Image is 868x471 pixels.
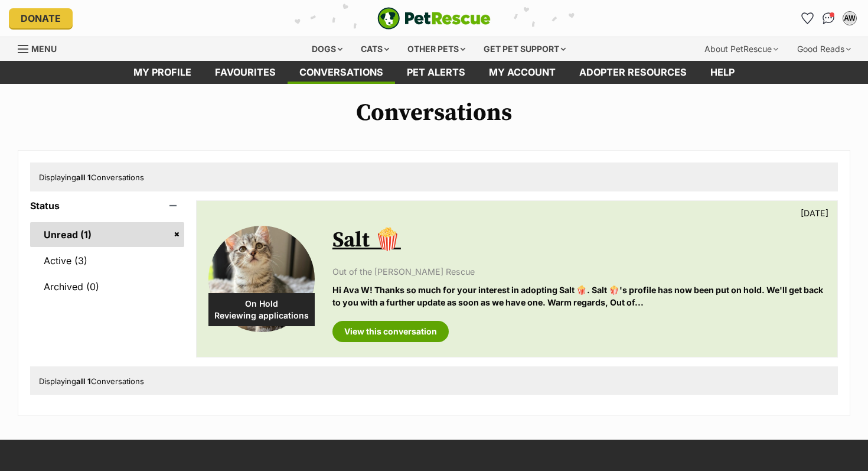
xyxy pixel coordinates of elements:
[567,61,699,84] a: Adopter resources
[39,376,144,386] span: Displaying Conversations
[699,61,746,84] a: Help
[30,274,184,299] a: Archived (0)
[798,9,859,28] ul: Account quick links
[208,293,315,326] div: On Hold
[30,248,184,273] a: Active (3)
[696,37,787,61] div: About PetRescue
[76,173,91,182] strong: all 1
[475,37,574,61] div: Get pet support
[377,7,491,30] img: logo-e224e6f780fb5917bec1dbf3a21bbac754714ae5b6737aabdf751b685950b380.svg
[30,200,184,211] header: Status
[9,8,73,28] a: Donate
[395,61,477,84] a: Pet alerts
[122,61,203,84] a: My profile
[399,37,474,61] div: Other pets
[840,9,859,28] button: My account
[39,173,144,182] span: Displaying Conversations
[332,227,401,254] a: Salt 🍿
[208,226,315,332] img: Salt 🍿
[304,37,351,61] div: Dogs
[377,7,491,30] a: PetRescue
[76,376,91,386] strong: all 1
[30,222,184,247] a: Unread (1)
[819,9,838,28] a: Conversations
[332,265,825,278] p: Out of the [PERSON_NAME] Rescue
[18,37,65,59] a: Menu
[477,61,567,84] a: My account
[353,37,397,61] div: Cats
[801,207,828,219] p: [DATE]
[823,12,835,24] img: chat-41dd97257d64d25036548639549fe6c8038ab92f7586957e7f3b1b290dea8141.svg
[208,310,315,321] span: Reviewing applications
[844,12,856,24] div: AW
[31,44,57,54] span: Menu
[288,61,395,84] a: conversations
[789,37,859,61] div: Good Reads
[332,321,449,342] a: View this conversation
[332,284,825,309] p: Hi Ava W! Thanks so much for your interest in adopting Salt 🍿. Salt 🍿's profile has now been put ...
[203,61,288,84] a: Favourites
[798,9,817,28] a: Favourites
